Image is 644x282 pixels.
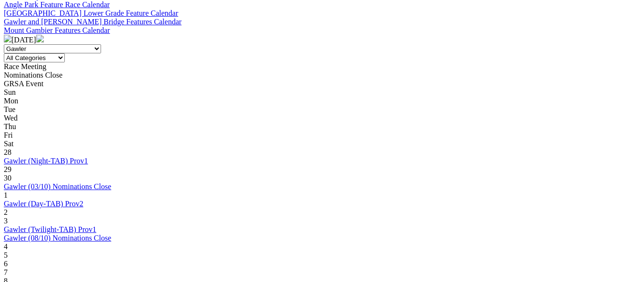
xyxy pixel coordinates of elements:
span: 28 [4,148,11,156]
span: 1 [4,191,8,199]
span: 30 [4,174,11,182]
div: [DATE] [4,35,640,44]
div: Sat [4,140,640,148]
a: [GEOGRAPHIC_DATA] Lower Grade Feature Calendar [4,9,178,17]
a: Gawler and [PERSON_NAME] Bridge Features Calendar [4,18,182,26]
a: Gawler (08/10) Nominations Close [4,234,111,242]
span: 29 [4,165,11,173]
span: 6 [4,260,8,268]
div: Fri [4,131,640,140]
span: 4 [4,242,8,251]
a: Gawler (Day-TAB) Prov2 [4,200,83,208]
a: Gawler (Twilight-TAB) Prov1 [4,225,96,233]
img: chevron-right-pager-white.svg [36,35,44,42]
div: Mon [4,97,640,105]
div: Sun [4,88,640,97]
div: Nominations Close [4,71,640,80]
div: Thu [4,122,640,131]
span: 3 [4,217,8,225]
div: Race Meeting [4,62,640,71]
span: 2 [4,208,8,216]
a: Gawler (Night-TAB) Prov1 [4,157,88,165]
a: Mount Gambier Features Calendar [4,26,110,34]
img: chevron-left-pager-white.svg [4,35,11,42]
div: GRSA Event [4,80,640,88]
span: 5 [4,251,8,259]
a: Gawler (03/10) Nominations Close [4,182,111,191]
div: Wed [4,114,640,122]
div: Tue [4,105,640,114]
a: Angle Park Feature Race Calendar [4,0,110,9]
span: 7 [4,268,8,276]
